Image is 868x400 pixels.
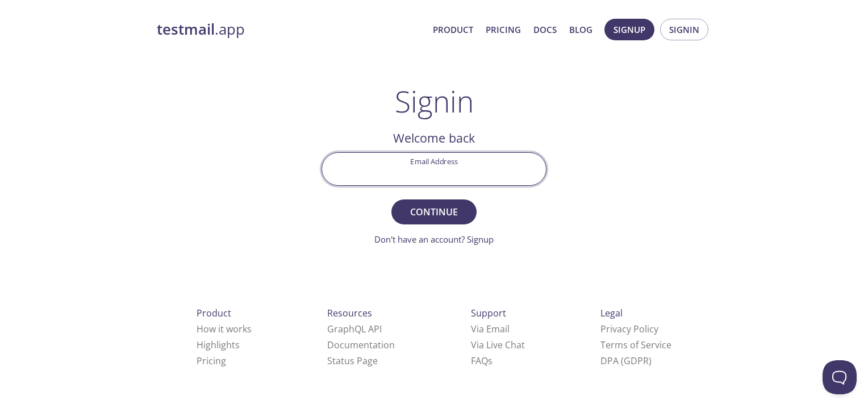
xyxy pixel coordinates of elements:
span: Support [471,307,506,319]
span: Legal [600,307,623,319]
a: Status Page [327,355,378,367]
span: Signin [669,22,699,37]
span: s [488,355,493,367]
button: Signin [660,19,708,40]
a: Via Email [471,323,510,335]
a: DPA (GDPR) [600,355,652,367]
a: Pricing [197,355,226,367]
h1: Signin [395,84,474,118]
a: Highlights [197,339,240,351]
button: Signup [604,19,654,40]
span: Product [197,307,231,319]
a: Product [433,22,473,37]
h2: Welcome back [322,128,546,148]
a: FAQ [471,355,493,367]
span: Continue [404,204,464,220]
a: Don't have an account? Signup [374,234,494,245]
iframe: Help Scout Beacon - Open [823,360,857,394]
a: Privacy Policy [600,323,658,335]
a: Documentation [327,339,395,351]
a: Terms of Service [600,339,671,351]
a: Pricing [486,22,521,37]
span: Signup [614,22,645,37]
a: GraphQL API [327,323,382,335]
span: Resources [327,307,372,319]
a: Docs [533,22,557,37]
button: Continue [391,199,477,224]
strong: testmail [157,19,215,39]
a: Via Live Chat [471,339,525,351]
a: How it works [197,323,252,335]
a: Blog [569,22,592,37]
a: testmail.app [157,20,424,39]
